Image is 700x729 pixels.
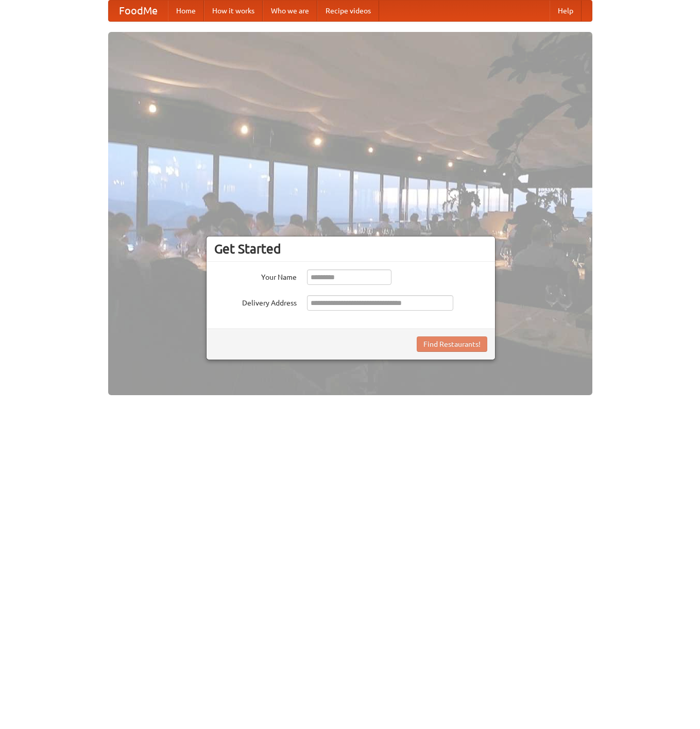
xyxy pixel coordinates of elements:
[109,1,168,21] a: FoodMe
[214,295,297,308] label: Delivery Address
[214,269,297,282] label: Your Name
[317,1,379,21] a: Recipe videos
[550,1,582,21] a: Help
[204,1,263,21] a: How it works
[263,1,317,21] a: Who we are
[168,1,204,21] a: Home
[417,336,487,352] button: Find Restaurants!
[214,241,487,257] h3: Get Started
